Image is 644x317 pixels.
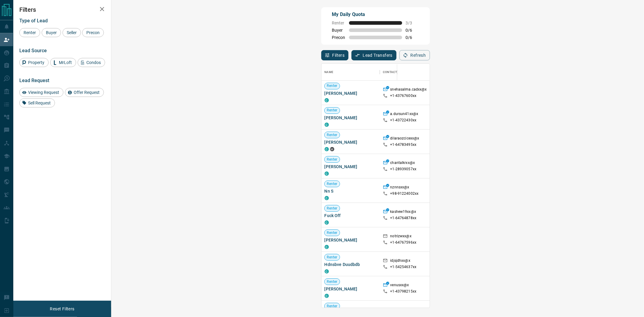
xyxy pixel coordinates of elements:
span: Renter [325,83,340,88]
div: condos.ca [325,171,329,176]
span: Renter [325,230,340,235]
div: Precon [82,28,104,37]
div: condos.ca [325,123,329,127]
span: Lead Source [19,48,47,53]
span: Offer Request [72,90,102,95]
div: Name [322,64,380,81]
div: condos.ca [325,294,329,298]
span: 0 / 6 [406,28,419,33]
span: Renter [325,255,340,260]
div: condos.ca [325,147,329,151]
div: Seller [62,28,81,37]
span: Renter [325,279,340,284]
span: Renter [21,30,38,35]
span: Property [26,60,46,65]
span: Renter [332,21,345,25]
div: condos.ca [325,98,329,102]
span: [PERSON_NAME] [325,115,377,121]
span: Buyer [332,28,345,33]
p: nznnsxx@x [390,185,409,191]
div: mrloft.ca [330,147,334,151]
div: Buyer [42,28,61,37]
span: Type of Lead [19,18,48,24]
p: My Daily Quota [332,11,419,18]
p: snehasalma.cadxx@x [390,87,427,93]
div: Condos [78,58,105,67]
span: [PERSON_NAME] [325,286,377,292]
span: [PERSON_NAME] [325,164,377,170]
h2: Filters [19,6,105,13]
p: kinngbxx@x [390,307,410,313]
span: Renter [325,304,340,309]
button: Filters [321,50,349,60]
div: Name [325,64,334,81]
p: chantalkrxx@x [390,160,415,167]
div: MrLoft [50,58,76,67]
span: Seller [65,30,79,35]
span: 3 / 3 [406,21,419,25]
span: Renter [325,133,340,138]
span: [PERSON_NAME] [325,237,377,243]
p: +1- 43798215xx [390,289,416,294]
p: +98- 91224002xx [390,191,418,196]
div: Offer Request [65,88,104,97]
p: +1- 43722430xx [390,118,416,123]
span: Precon [84,30,102,35]
span: Sell Request [26,101,53,105]
div: condos.ca [325,196,329,200]
div: Sell Request [19,98,55,107]
p: +1- 64783495xx [390,142,416,147]
p: +1- 54254637xx [390,264,416,270]
span: Condos [84,60,103,65]
span: Hdnsbve Duudbdb [325,261,377,267]
p: +1- 28939057xx [390,167,416,172]
span: Renter [325,181,340,187]
span: Renter [325,108,340,113]
span: [PERSON_NAME] [325,139,377,145]
p: venusxx@x [390,283,409,289]
div: condos.ca [325,245,329,249]
p: idjsjdhxx@x [390,258,410,264]
p: +1- 64764878xx [390,216,416,221]
span: Renter [325,206,340,211]
p: a.dursun41xx@x [390,111,418,118]
div: Property [19,58,49,67]
button: Lead Transfers [351,50,396,60]
span: Lead Request [19,78,49,83]
div: Viewing Request [19,88,63,97]
div: Renter [19,28,40,37]
span: Fuck Off [325,213,377,219]
button: Reset Filters [46,304,78,314]
span: Precon [332,35,345,40]
p: +1- 64767596xx [390,240,416,245]
p: kashew19xx@x [390,209,416,216]
span: 0 / 6 [406,35,419,40]
p: dilaraozcicexx@x [390,136,419,142]
span: Viewing Request [26,90,61,95]
span: Renter [325,157,340,162]
span: [PERSON_NAME] [325,90,377,96]
p: +1- 43767600xx [390,93,416,98]
div: condos.ca [325,269,329,274]
span: MrLoft [57,60,74,65]
span: Buyer [44,30,59,35]
div: condos.ca [325,220,329,225]
p: notrizwxx@x [390,234,411,240]
span: Nn S [325,188,377,194]
div: Contact [383,64,397,81]
button: Refresh [399,50,430,60]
